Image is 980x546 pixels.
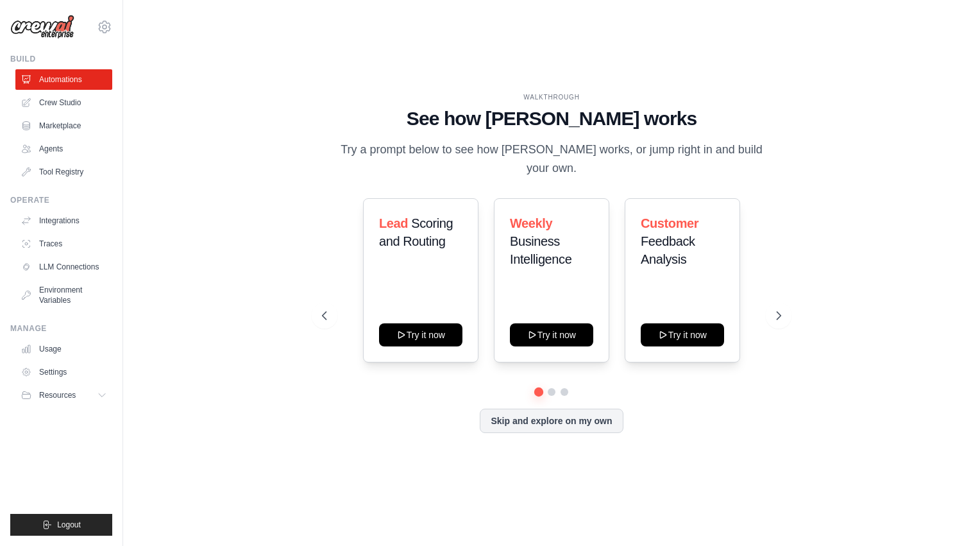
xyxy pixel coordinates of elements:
[510,216,552,230] span: Weekly
[641,216,698,230] span: Customer
[57,520,81,530] span: Logout
[15,362,112,382] a: Settings
[379,216,408,230] span: Lead
[39,390,76,400] span: Resources
[15,339,112,359] a: Usage
[336,141,767,178] p: Try a prompt below to see how [PERSON_NAME] works, or jump right in and build your own.
[379,216,453,248] span: Scoring and Routing
[10,54,112,64] div: Build
[15,280,112,311] a: Environment Variables
[641,323,724,346] button: Try it now
[15,92,112,113] a: Crew Studio
[15,139,112,159] a: Agents
[15,162,112,182] a: Tool Registry
[379,323,462,346] button: Try it now
[15,210,112,231] a: Integrations
[10,195,112,205] div: Operate
[10,323,112,334] div: Manage
[15,115,112,136] a: Marketplace
[510,234,571,266] span: Business Intelligence
[10,15,74,39] img: Logo
[10,514,112,536] button: Logout
[322,107,781,130] h1: See how [PERSON_NAME] works
[15,69,112,90] a: Automations
[480,409,623,433] button: Skip and explore on my own
[510,323,593,346] button: Try it now
[15,257,112,277] a: LLM Connections
[322,92,781,102] div: WALKTHROUGH
[641,234,695,266] span: Feedback Analysis
[15,385,112,405] button: Resources
[15,234,112,254] a: Traces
